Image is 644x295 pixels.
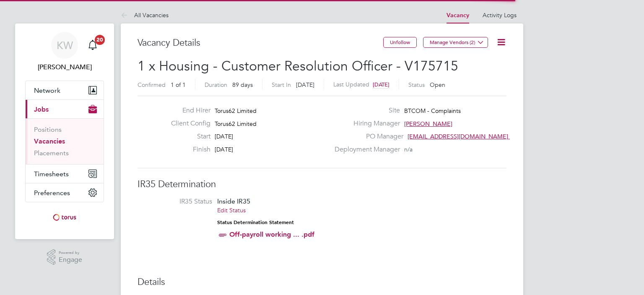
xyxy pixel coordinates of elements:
[164,106,210,115] label: End Hirer
[25,62,104,72] span: Kitty Wong
[34,170,69,178] span: Timesheets
[50,211,79,224] img: torus-logo-retina.png
[408,81,425,89] label: Status
[430,81,445,89] span: Open
[404,146,413,153] span: n/a
[84,32,101,59] a: 20
[47,249,83,265] a: Powered byEngage
[138,178,506,191] h3: IR35 Determination
[34,149,69,157] a: Placements
[383,37,417,48] button: Unfollow
[229,230,314,238] a: Off-payroll working ... .pdf
[34,137,65,145] a: Vacancies
[138,58,458,74] span: 1 x Housing - Customer Resolution Officer - V175715
[138,276,506,288] h3: Details
[330,119,400,128] label: Hiring Manager
[404,107,461,115] span: BTCOM - Complaints
[57,40,73,51] span: KW
[95,35,105,45] span: 20
[26,164,104,183] button: Timesheets
[404,120,452,128] span: [PERSON_NAME]
[26,100,104,118] button: Jobs
[217,197,250,205] span: Inside IR35
[34,125,62,133] a: Positions
[330,132,403,141] label: PO Manager
[59,249,82,256] span: Powered by
[25,32,104,72] a: KW[PERSON_NAME]
[26,118,104,164] div: Jobs
[215,107,257,115] span: Torus62 Limited
[34,189,70,197] span: Preferences
[373,81,390,88] span: [DATE]
[272,81,291,89] label: Start In
[164,145,210,154] label: Finish
[138,81,166,89] label: Confirmed
[26,183,104,202] button: Preferences
[171,81,186,89] span: 1 of 1
[59,256,82,264] span: Engage
[25,211,104,224] a: Go to home page
[296,81,314,89] span: [DATE]
[217,219,294,225] strong: Status Determination Statement
[447,12,469,19] a: Vacancy
[15,23,114,239] nav: Main navigation
[333,81,369,88] label: Last Updated
[34,86,60,94] span: Network
[330,145,400,154] label: Deployment Manager
[215,146,233,153] span: [DATE]
[408,133,553,140] span: [EMAIL_ADDRESS][DOMAIN_NAME] working@toru…
[121,11,169,19] a: All Vacancies
[146,197,212,206] label: IR35 Status
[205,81,227,89] label: Duration
[217,206,246,214] a: Edit Status
[138,37,383,49] h3: Vacancy Details
[164,119,210,128] label: Client Config
[164,132,210,141] label: Start
[483,11,517,19] a: Activity Logs
[34,105,49,113] span: Jobs
[215,120,257,128] span: Torus62 Limited
[215,133,233,140] span: [DATE]
[330,106,400,115] label: Site
[232,81,253,89] span: 89 days
[423,37,488,48] button: Manage Vendors (2)
[26,81,104,99] button: Network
